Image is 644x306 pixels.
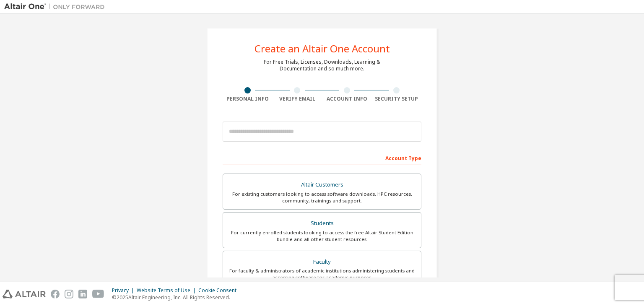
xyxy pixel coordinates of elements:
[51,290,60,298] img: facebook.svg
[228,256,416,268] div: Faculty
[372,96,422,102] div: Security Setup
[198,287,241,294] div: Cookie Consent
[228,267,416,281] div: For faculty & administrators of academic institutions administering students and accessing softwa...
[264,59,380,72] div: For Free Trials, Licenses, Downloads, Learning & Documentation and so much more.
[3,290,46,298] img: altair_logo.svg
[112,294,241,301] p: © 2025 Altair Engineering, Inc. All Rights Reserved.
[228,179,416,191] div: Altair Customers
[4,3,109,11] img: Altair One
[228,191,416,204] div: For existing customers looking to access software downloads, HPC resources, community, trainings ...
[322,96,372,102] div: Account Info
[65,290,73,298] img: instagram.svg
[254,44,390,54] div: Create an Altair One Account
[223,151,421,164] div: Account Type
[137,287,198,294] div: Website Terms of Use
[92,290,104,298] img: youtube.svg
[112,287,137,294] div: Privacy
[228,218,416,229] div: Students
[273,96,322,102] div: Verify Email
[228,229,416,243] div: For currently enrolled students looking to access the free Altair Student Edition bundle and all ...
[223,96,273,102] div: Personal Info
[78,290,87,298] img: linkedin.svg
